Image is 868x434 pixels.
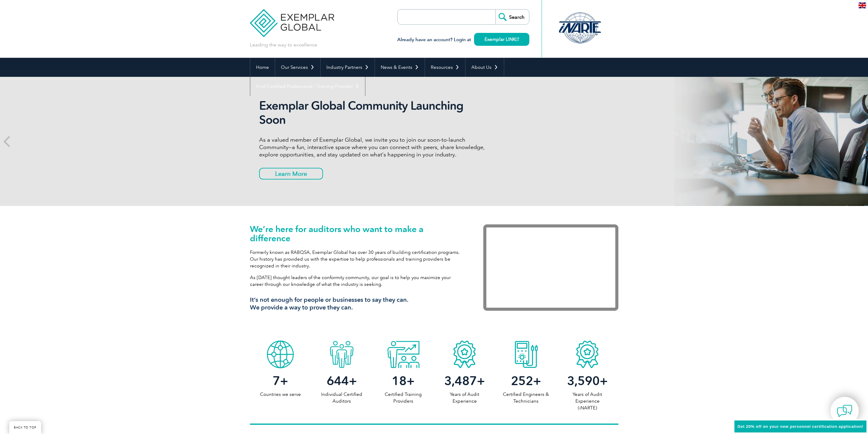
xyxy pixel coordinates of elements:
a: News & Events [375,58,425,77]
span: 3,590 [567,373,600,388]
h2: + [250,376,311,386]
span: 644 [327,373,349,388]
img: en [858,2,866,8]
p: Individual Certified Auditors [311,391,372,404]
h2: + [372,376,434,386]
p: Countries we serve [250,391,311,398]
h2: + [311,376,372,386]
input: Search [495,10,529,24]
h3: It’s not enough for people or businesses to say they can. We provide a way to prove they can. [250,296,465,311]
h2: Exemplar Global Community Launching Soon [259,99,489,127]
p: Years of Audit Experience (iNARTE) [557,391,618,411]
span: 3,487 [444,373,477,388]
img: open_square.png [516,37,519,41]
p: As a valued member of Exemplar Global, we invite you to join our soon-to-launch Community—a fun, ... [259,136,489,158]
a: Our Services [275,58,320,77]
p: Certified Training Providers [372,391,434,404]
h1: We’re here for auditors who want to make a difference [250,224,465,243]
p: Formerly known as RABQSA, Exemplar Global has over 30 years of building certification programs. O... [250,249,465,269]
span: 252 [511,373,533,388]
h2: + [495,376,557,386]
span: 18 [392,373,407,388]
a: Find Certified Professional / Training Provider [250,77,365,96]
h2: + [557,376,618,386]
a: Exemplar LINK [474,33,529,46]
p: Years of Audit Experience [434,391,495,404]
a: Resources [425,58,465,77]
a: About Us [465,58,504,77]
img: contact-chat.png [837,403,852,419]
a: Learn More [259,168,323,180]
a: Industry Partners [321,58,375,77]
h2: + [434,376,495,386]
p: As [DATE] thought leaders of the conformity community, our goal is to help you maximize your care... [250,274,465,288]
a: BACK TO TOP [9,421,41,434]
iframe: Exemplar Global: Working together to make a difference [483,224,618,311]
p: Leading the way to excellence [250,41,317,48]
span: Get 20% off on your new personnel certification application! [738,424,863,429]
span: 7 [273,373,280,388]
a: Home [250,58,275,77]
p: Certified Engineers & Technicians [495,391,557,404]
h3: Already have an account? Login at [397,36,529,44]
